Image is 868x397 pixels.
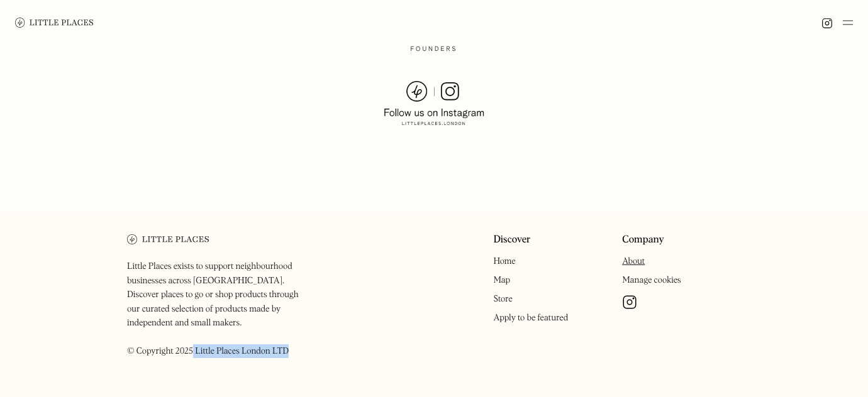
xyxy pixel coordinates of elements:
[493,276,510,285] a: Map
[493,313,568,322] a: Apply to be featured
[622,234,664,246] a: Company
[493,234,530,246] a: Discover
[622,276,681,285] a: Manage cookies
[493,257,515,266] a: Home
[127,259,311,358] p: Little Places exists to support neighbourhood businesses across [GEOGRAPHIC_DATA]. Discover place...
[622,257,645,266] a: About
[411,42,458,57] strong: Founders
[493,295,512,303] a: Store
